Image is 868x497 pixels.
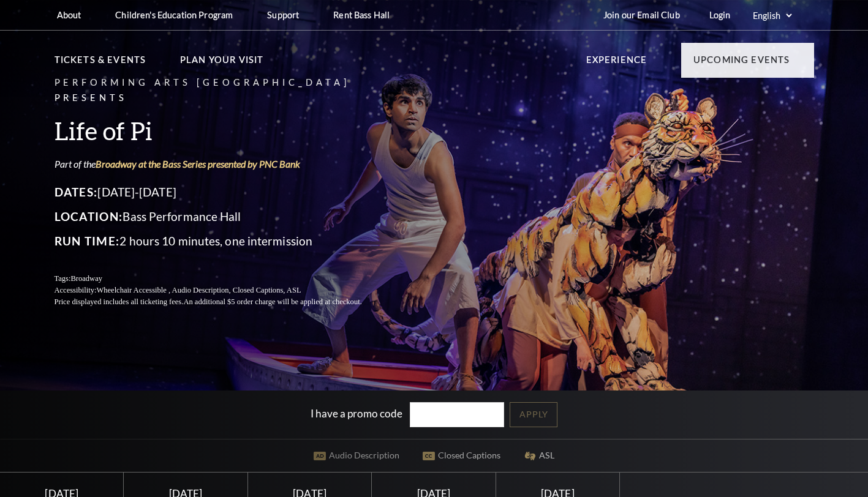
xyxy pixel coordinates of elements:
a: Broadway at the Bass Series presented by PNC Bank [96,158,300,170]
p: Part of the [55,157,391,171]
span: Run Time: [55,234,120,248]
span: Location: [55,209,123,223]
select: Select: [750,10,794,21]
p: Rent Bass Hall [333,10,390,20]
h3: Life of Pi [55,115,391,146]
span: Wheelchair Accessible , Audio Description, Closed Captions, ASL [96,286,301,294]
p: 2 hours 10 minutes, one intermission [55,231,391,251]
p: [DATE]-[DATE] [55,182,391,202]
p: About [57,10,81,20]
p: Tags: [55,273,391,285]
p: Support [267,10,299,20]
p: Tickets & Events [55,53,146,75]
p: Plan Your Visit [180,53,264,75]
label: I have a promo code [311,407,402,420]
p: Upcoming Events [693,53,790,75]
span: Dates: [55,185,98,199]
p: Price displayed includes all ticketing fees. [55,296,391,308]
p: Bass Performance Hall [55,207,391,226]
p: Experience [586,53,647,75]
span: Broadway [70,274,102,283]
p: Accessibility: [55,285,391,296]
span: An additional $5 order charge will be applied at checkout. [183,297,361,306]
p: Children's Education Program [115,10,233,20]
